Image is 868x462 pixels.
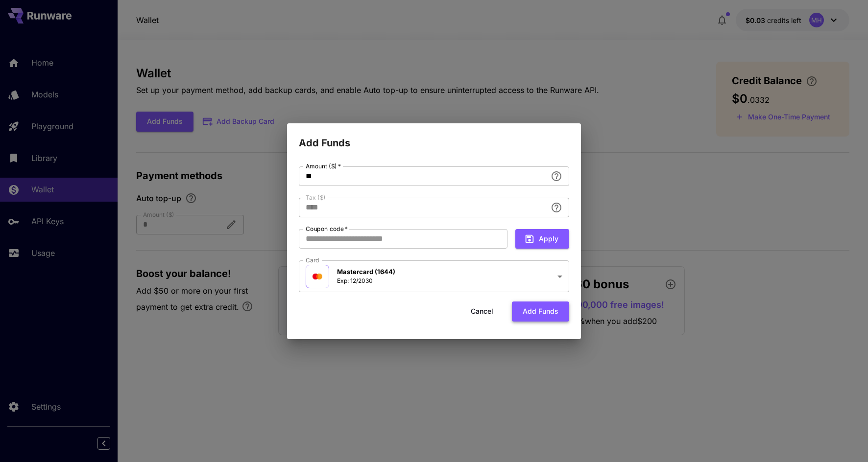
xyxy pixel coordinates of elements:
[287,123,581,151] h2: Add Funds
[819,415,868,462] iframe: Chat Widget
[306,256,319,264] label: Card
[337,277,395,285] p: Exp: 12/2030
[306,162,341,170] label: Amount ($)
[306,225,348,233] label: Coupon code
[306,193,326,202] label: Tax ($)
[515,229,569,249] button: Apply
[337,267,395,277] p: Mastercard (1644)
[460,301,504,322] button: Cancel
[512,301,569,322] button: Add funds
